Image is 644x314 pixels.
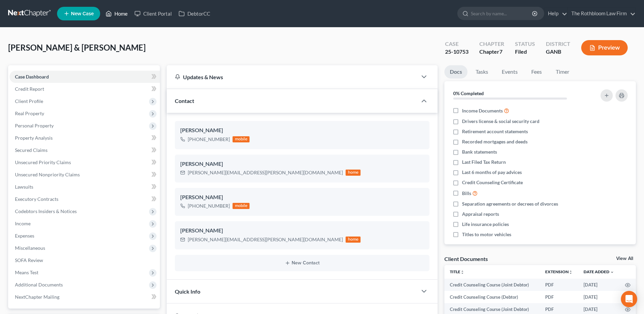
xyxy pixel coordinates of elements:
[10,291,160,303] a: NextChapter Mailing
[616,256,633,261] a: View All
[346,170,361,176] div: home
[71,11,94,16] span: New Case
[10,132,160,144] a: Property Analysis
[10,144,160,156] a: Secured Claims
[188,136,230,143] div: [PHONE_NUMBER]
[15,74,49,80] span: Case Dashboard
[578,291,620,303] td: [DATE]
[479,40,504,48] div: Chapter
[233,136,250,142] div: mobile
[444,291,540,303] td: Credit Counseling Course (Debtor)
[15,159,71,165] span: Unsecured Priority Claims
[131,7,175,20] a: Client Portal
[180,126,424,135] div: [PERSON_NAME]
[233,203,250,209] div: mobile
[546,48,570,56] div: GANB
[10,83,160,95] a: Credit Report
[175,288,200,295] span: Quick Info
[15,208,77,214] span: Codebtors Insiders & Notices
[102,7,131,20] a: Home
[546,40,570,48] div: District
[445,40,468,48] div: Case
[175,73,409,81] div: Updates & News
[188,203,230,209] div: [PHONE_NUMBER]
[462,118,539,125] span: Drivers license & social security card
[188,236,343,243] div: [PERSON_NAME][EMAIL_ADDRESS][PERSON_NAME][DOMAIN_NAME]
[180,193,424,202] div: [PERSON_NAME]
[462,138,528,145] span: Recorded mortgages and deeds
[526,65,548,78] a: Fees
[462,179,523,186] span: Credit Counseling Certificate
[460,270,464,274] i: unfold_more
[515,48,535,56] div: Filed
[15,147,48,153] span: Secured Claims
[450,269,464,274] a: Titleunfold_more
[499,48,502,55] span: 7
[15,282,63,287] span: Additional Documents
[584,269,614,274] a: Date Added expand_more
[15,184,33,190] span: Lawsuits
[15,196,58,202] span: Executory Contracts
[10,156,160,169] a: Unsecured Priority Claims
[175,7,214,20] a: DebtorCC
[180,227,424,235] div: [PERSON_NAME]
[462,231,511,238] span: Titles to motor vehicles
[545,7,567,20] a: Help
[540,291,578,303] td: PDF
[621,291,637,307] div: Open Intercom Messenger
[444,255,488,262] div: Client Documents
[453,90,484,96] strong: 0% Completed
[15,98,43,104] span: Client Profile
[462,190,471,197] span: Bills
[479,48,504,56] div: Chapter
[462,169,522,176] span: Last 6 months of pay advices
[462,159,506,165] span: Last Filed Tax Return
[545,269,573,274] a: Extensionunfold_more
[180,160,424,168] div: [PERSON_NAME]
[462,107,503,114] span: Income Documents
[10,193,160,205] a: Executory Contracts
[444,65,467,78] a: Docs
[15,123,54,128] span: Personal Property
[515,40,535,48] div: Status
[15,221,31,226] span: Income
[610,270,614,274] i: expand_more
[180,260,424,266] button: New Contact
[550,65,575,78] a: Timer
[569,270,573,274] i: unfold_more
[15,86,44,92] span: Credit Report
[445,48,468,56] div: 25-10753
[471,7,533,20] input: Search by name...
[10,71,160,83] a: Case Dashboard
[188,169,343,176] div: [PERSON_NAME][EMAIL_ADDRESS][PERSON_NAME][DOMAIN_NAME]
[540,279,578,291] td: PDF
[15,245,45,251] span: Miscellaneous
[15,294,59,300] span: NextChapter Mailing
[462,149,497,155] span: Bank statements
[15,135,53,141] span: Property Analysis
[10,254,160,266] a: SOFA Review
[10,169,160,181] a: Unsecured Nonpriority Claims
[462,128,528,135] span: Retirement account statements
[578,279,620,291] td: [DATE]
[581,40,628,55] button: Preview
[568,7,636,20] a: The Rothbloom Law Firm
[462,200,558,207] span: Separation agreements or decrees of divorces
[346,237,361,243] div: home
[15,172,80,177] span: Unsecured Nonpriority Claims
[462,221,509,228] span: Life insurance policies
[8,42,146,52] span: [PERSON_NAME] & [PERSON_NAME]
[462,211,499,217] span: Appraisal reports
[470,65,494,78] a: Tasks
[15,269,38,275] span: Means Test
[175,98,194,104] span: Contact
[15,110,44,116] span: Real Property
[15,233,34,239] span: Expenses
[444,279,540,291] td: Credit Counseling Course (Joint Debtor)
[10,181,160,193] a: Lawsuits
[15,257,43,263] span: SOFA Review
[496,65,523,78] a: Events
